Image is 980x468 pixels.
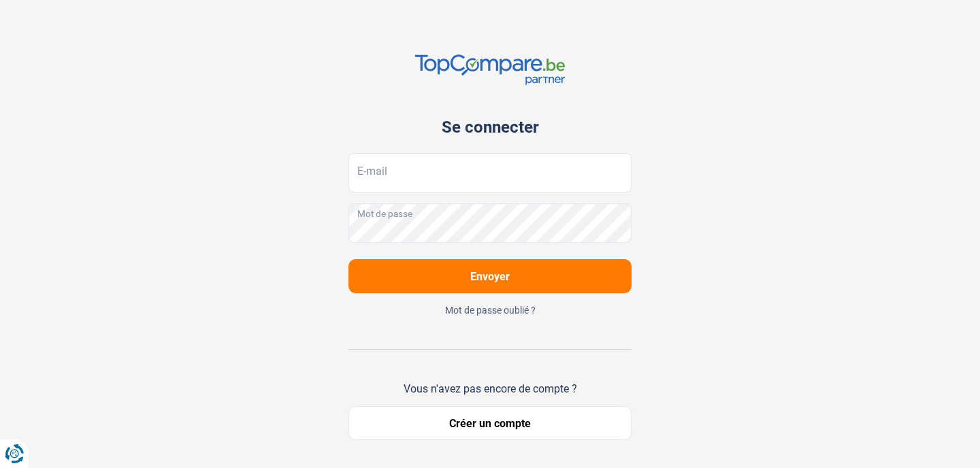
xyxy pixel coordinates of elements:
[348,382,632,395] div: Vous n'avez pas encore de compte ?
[348,304,632,316] button: Mot de passe oublié ?
[470,270,510,283] span: Envoyer
[348,259,632,293] button: Envoyer
[348,406,632,440] button: Créer un compte
[348,118,632,137] div: Se connecter
[415,54,565,85] img: TopCompare.be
